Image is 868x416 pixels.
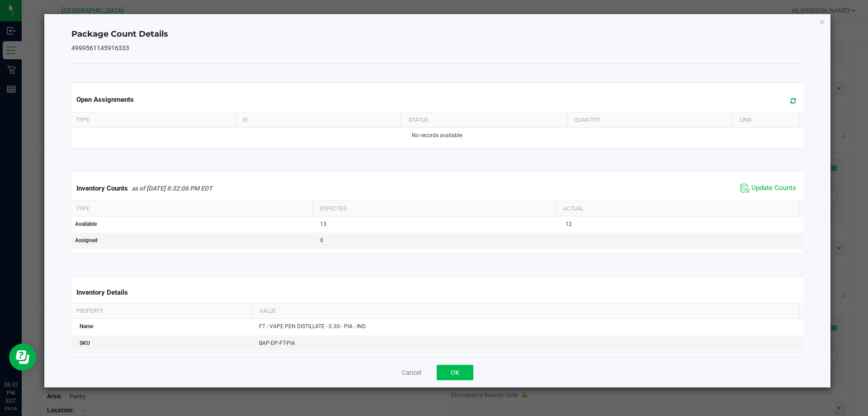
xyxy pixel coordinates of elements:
span: Inventory Details [76,288,128,296]
span: 12 [566,221,572,227]
span: Available [75,221,97,227]
span: Open Assignments [76,96,134,104]
span: BAP-DP-FT-PIA [259,340,295,346]
span: Actual [563,206,584,212]
span: Type [76,206,90,212]
span: 13 [320,221,326,227]
span: Quantity [574,117,600,123]
span: Type [76,117,90,123]
h5: 4999561145916333 [71,45,804,52]
span: Link [740,117,752,123]
button: Close [819,16,826,27]
span: Status [409,117,428,123]
span: Assigned [75,237,98,244]
h4: Package Count Details [71,29,804,40]
span: Expected [320,206,347,212]
span: FT - VAPE PEN DISTILLATE - 0.3G - PIA - IND [259,323,366,330]
span: Property [76,308,103,314]
span: Inventory Counts [76,184,128,192]
button: Cancel [402,368,421,377]
span: Value [259,308,276,314]
span: SKU [80,340,90,346]
span: Name [80,323,93,330]
span: Update Counts [751,184,796,193]
span: 0 [320,237,323,244]
span: as of [DATE] 8:32:06 PM EDT [132,185,212,192]
span: ID [243,117,248,123]
td: No records available. [70,128,806,143]
button: OK [437,365,473,380]
iframe: Resource center [9,344,36,371]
